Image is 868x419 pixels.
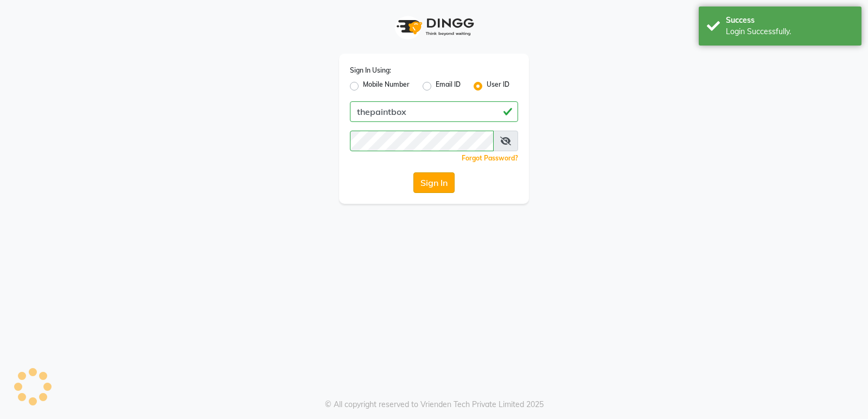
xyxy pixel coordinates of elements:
[350,101,518,122] input: Username
[350,66,391,75] label: Sign In Using:
[726,26,853,37] div: Login Successfully.
[487,80,509,93] label: User ID
[726,15,853,26] div: Success
[350,131,494,151] input: Username
[391,11,477,43] img: logo1.svg
[363,80,410,93] label: Mobile Number
[413,172,455,193] button: Sign In
[462,154,518,162] a: Forgot Password?
[436,80,461,93] label: Email ID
